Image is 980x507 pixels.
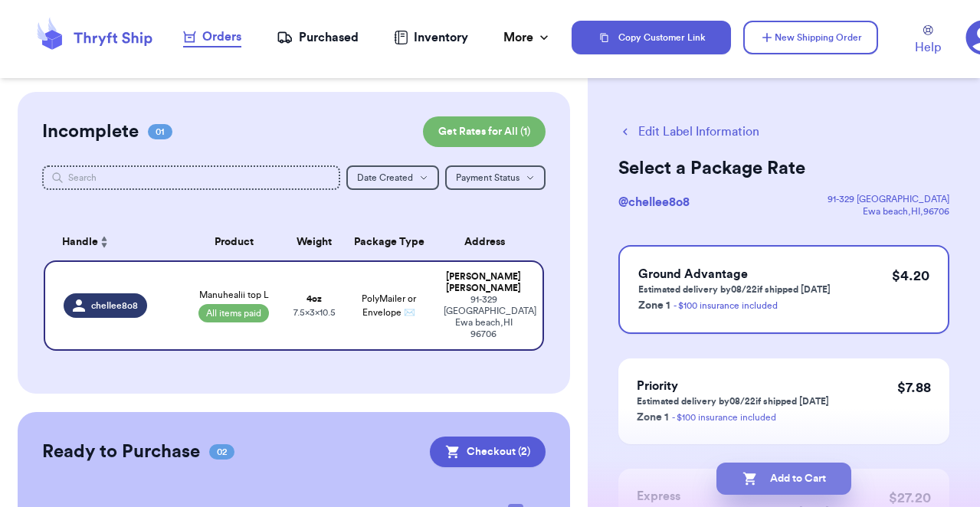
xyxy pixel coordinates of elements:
[434,224,545,260] th: Address
[638,268,748,280] span: Ground Advantage
[98,233,110,251] button: Sort ascending
[445,165,546,190] button: Payment Status
[357,173,413,182] span: Date Created
[444,271,525,294] div: [PERSON_NAME] [PERSON_NAME]
[394,28,468,47] a: Inventory
[828,205,949,218] div: Ewa beach , HI , 96706
[42,119,139,144] h2: Incomplete
[198,304,269,322] span: All items paid
[618,123,759,141] button: Edit Label Information
[430,437,546,467] button: Checkout (2)
[828,193,949,205] div: 91-329 [GEOGRAPHIC_DATA]
[423,116,546,147] button: Get Rates for All (1)
[637,412,669,423] span: Zone 1
[42,165,340,190] input: Search
[618,196,690,208] span: @ chellee8o8
[284,224,344,260] th: Weight
[344,224,434,260] th: Package Type
[915,38,941,57] span: Help
[638,300,670,311] span: Zone 1
[91,299,138,312] span: chellee8o8
[638,283,831,296] p: Estimated delivery by 08/22 if shipped [DATE]
[306,294,322,303] strong: 4 oz
[183,28,241,46] div: Orders
[637,380,678,392] span: Priority
[293,308,336,317] span: 7.5 x 3 x 10.5
[503,28,552,47] div: More
[183,28,241,47] a: Orders
[148,124,172,139] span: 01
[716,463,851,495] button: Add to Cart
[618,156,949,181] h2: Select a Package Rate
[743,21,878,54] button: New Shipping Order
[672,413,776,422] a: - $100 insurance included
[637,395,829,407] p: Estimated delivery by 08/22 if shipped [DATE]
[42,440,200,464] h2: Ready to Purchase
[674,301,778,310] a: - $100 insurance included
[277,28,359,47] a: Purchased
[184,224,284,260] th: Product
[346,165,439,190] button: Date Created
[915,25,941,57] a: Help
[897,377,931,398] p: $ 7.88
[892,265,929,286] p: $ 4.20
[456,173,519,182] span: Payment Status
[62,234,98,250] span: Handle
[199,289,269,301] span: Manuhealii top L
[572,21,731,54] button: Copy Customer Link
[362,294,416,317] span: PolyMailer or Envelope ✉️
[444,294,525,340] div: 91-329 [GEOGRAPHIC_DATA] Ewa beach , HI 96706
[209,444,234,460] span: 02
